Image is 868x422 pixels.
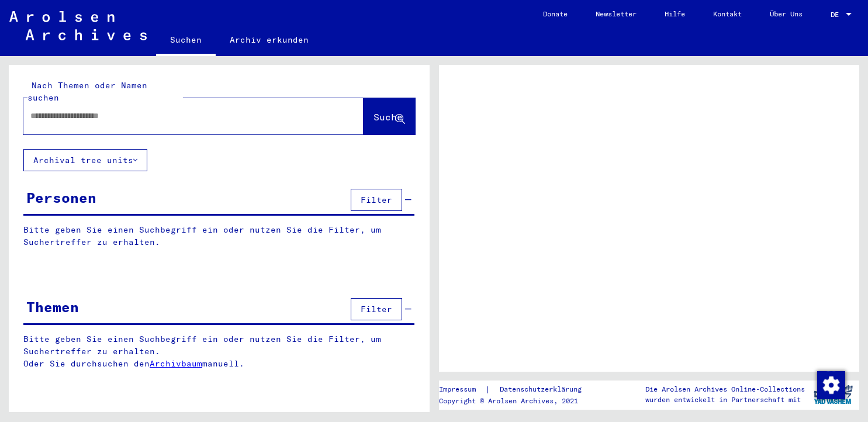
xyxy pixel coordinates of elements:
[361,304,392,314] span: Filter
[23,224,414,248] p: Bitte geben Sie einen Suchbegriff ein oder nutzen Sie die Filter, um Suchertreffer zu erhalten.
[26,296,79,317] div: Themen
[645,384,805,395] p: Die Arolsen Archives Online-Collections
[811,380,855,409] img: yv_logo.png
[23,149,147,171] button: Archival tree units
[150,358,202,369] a: Archivbaum
[439,396,596,406] p: Copyright © Arolsen Archives, 2021
[9,11,147,40] img: Arolsen_neg.svg
[27,80,147,103] mat-label: Nach Themen oder Namen suchen
[374,111,403,123] span: Suche
[26,187,96,208] div: Personen
[351,298,402,320] button: Filter
[490,383,596,396] a: Datenschutzerklärung
[439,383,485,396] a: Impressum
[439,383,596,396] div: |
[364,98,415,134] button: Suche
[23,333,415,370] p: Bitte geben Sie einen Suchbegriff ein oder nutzen Sie die Filter, um Suchertreffer zu erhalten. O...
[645,395,805,405] p: wurden entwickelt in Partnerschaft mit
[156,26,216,56] a: Suchen
[216,26,323,54] a: Archiv erkunden
[351,189,402,211] button: Filter
[831,11,843,19] span: DE
[817,371,845,399] img: Zustimmung ändern
[361,195,392,205] span: Filter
